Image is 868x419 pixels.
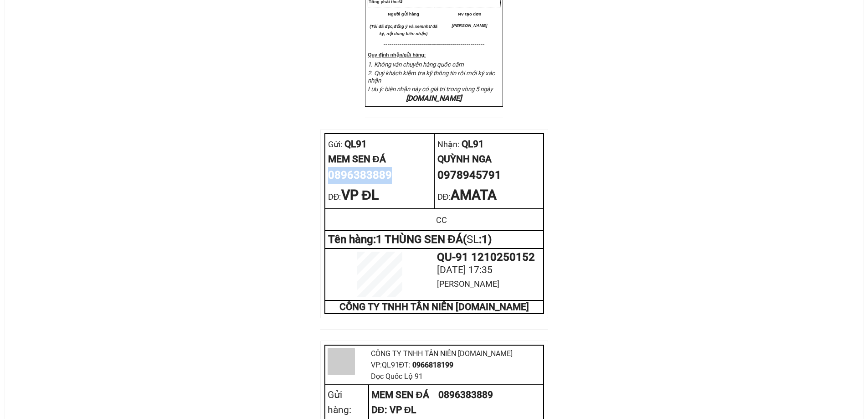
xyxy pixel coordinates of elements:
div: QU-91 1210250152 [437,252,540,263]
span: 2. Quý khách kiểm tra kỹ thông tin rồi mới ký xác nhận [368,70,495,84]
div: CÔNG TY TNHH TÂN NIÊN [DOMAIN_NAME] [371,348,541,359]
div: Dọc Quốc Lộ 91 [371,371,541,382]
span: DĐ: [437,192,451,202]
div: 0896383889 [328,167,431,184]
span: ----------------------------------------------- [390,41,485,48]
span: DĐ: [328,192,341,202]
span: [PERSON_NAME] [452,23,487,28]
td: CÔNG TY TNHH TÂN NIÊN [DOMAIN_NAME] [325,300,544,314]
div: MEM SEN ĐÁ [328,152,431,167]
span: Người gửi hàng [388,12,419,16]
strong: Quy định nhận/gửi hàng: [368,52,426,57]
div: QL91 [437,137,540,152]
span: Nhận: [437,140,459,149]
div: QUỲNH NGA [437,152,540,167]
div: DĐ: VP ĐL [371,403,541,418]
span: NV tạo đơn [458,12,481,16]
span: 1. Không vân chuyển hàng quốc cấm [368,61,464,68]
em: (Tôi đã đọc,đồng ý và xem [370,24,423,29]
span: AMATA [451,187,497,203]
em: như đã ký, nội dung biên nhận) [380,24,437,36]
span: SL [467,233,479,246]
em: [DOMAIN_NAME] [406,94,462,103]
span: Lưu ý: biên nhận này có giá trị trong vòng 5 ngày [368,86,493,93]
div: [DATE] 17:35 [437,263,540,278]
span: VP ĐL [341,187,379,203]
span: Gửi: [328,140,342,149]
span: CC [436,215,447,225]
div: QL91 [328,137,431,152]
span: --- [384,41,390,48]
div: [PERSON_NAME] [437,278,540,290]
div: VP: QL91 ĐT: [371,359,541,371]
span: 0966818199 [412,361,453,369]
div: Tên hàng: 1 THÙNG SEN ĐÁ ( : 1 ) [328,234,540,245]
div: 0978945791 [437,167,540,184]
